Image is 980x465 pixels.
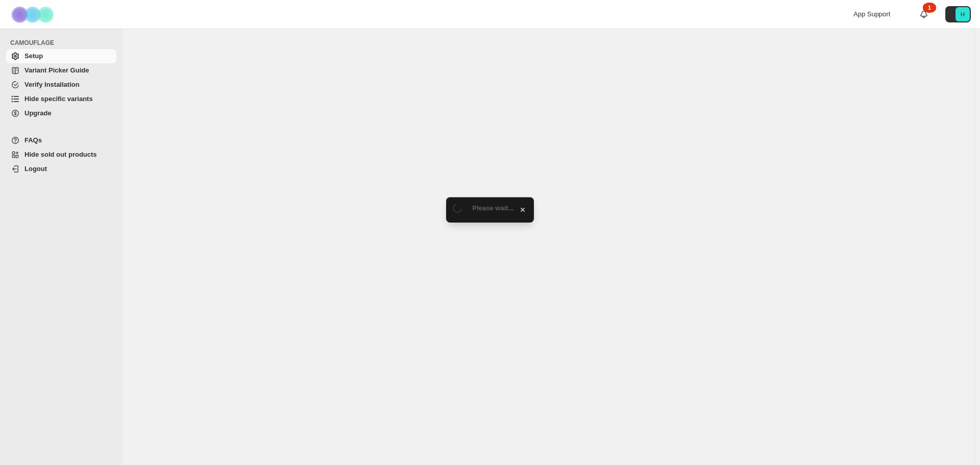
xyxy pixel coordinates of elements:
a: 1 [919,9,929,19]
span: FAQs [24,136,42,144]
div: 1 [923,3,936,13]
span: Verify Installation [24,81,80,88]
a: FAQs [6,133,116,148]
a: Logout [6,162,116,176]
span: Logout [24,165,47,173]
span: App Support [853,10,890,18]
span: Upgrade [24,109,52,117]
img: Camouflage [8,1,59,29]
text: H [961,11,965,17]
a: Hide sold out products [6,148,116,162]
span: Setup [24,52,43,60]
a: Variant Picker Guide [6,63,116,78]
span: Hide sold out products [24,151,97,158]
span: Please wait... [473,204,514,212]
a: Verify Installation [6,78,116,92]
a: Setup [6,49,116,63]
span: Hide specific variants [24,95,93,103]
span: Avatar with initials H [955,7,970,21]
button: Avatar with initials H [945,6,971,22]
span: CAMOUFLAGE [10,39,117,47]
a: Hide specific variants [6,92,116,106]
a: Upgrade [6,106,116,120]
span: Variant Picker Guide [24,66,89,74]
